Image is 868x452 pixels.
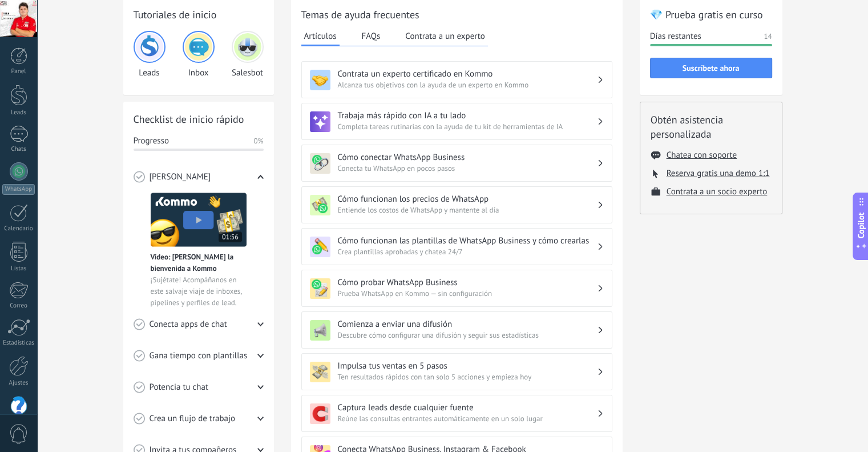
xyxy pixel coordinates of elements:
[2,265,35,273] div: Listas
[2,302,35,310] div: Correo
[150,350,248,362] span: Gana tiempo con plantillas
[150,319,227,330] span: Conecta apps de chat
[183,31,215,78] div: Inbox
[134,135,169,147] span: Progresso
[683,64,740,72] span: Suscríbete ahora
[2,109,35,117] div: Leads
[150,171,211,183] span: [PERSON_NAME]
[338,235,597,246] h3: Cómo funcionan las plantillas de WhatsApp Business y cómo crearlas
[150,382,209,393] span: Potencia tu chat
[2,184,35,195] div: WhatsApp
[338,79,597,91] span: Alcanza tus objetivos con la ayuda de un experto en Kommo
[338,69,597,79] h3: Contrata un experto certificado en Kommo
[855,212,867,238] span: Copilot
[402,27,487,45] button: Contrata a un experto
[650,7,772,22] h2: 💎 Prueba gratis en curso
[2,339,35,347] div: Estadísticas
[667,150,737,161] button: Chatea con soporte
[338,413,597,425] span: Reúne las consultas entrantes automáticamente en un solo lugar
[150,413,236,425] span: Crea un flujo de trabajo
[134,112,264,126] h2: Checklist de inicio rápido
[2,146,35,153] div: Chats
[253,135,263,147] span: 0%
[338,288,597,299] span: Prueba WhatsApp en Kommo — sin configuración
[151,251,247,274] span: Vídeo: [PERSON_NAME] la bienvenida a Kommo
[338,246,597,258] span: Crea plantillas aprobadas y chatea 24/7
[338,163,597,174] span: Conecta tu WhatsApp en pocos pasos
[301,7,612,22] h2: Temas de ayuda frecuentes
[359,27,383,45] button: FAQs
[338,110,597,121] h3: Trabaja más rápido con IA a tu lado
[2,379,35,387] div: Ajustes
[338,194,597,205] h3: Cómo funcionan los precios de WhatsApp
[338,277,597,288] h3: Cómo probar WhatsApp Business
[338,152,597,163] h3: Cómo conectar WhatsApp Business
[2,225,35,233] div: Calendario
[134,31,165,78] div: Leads
[301,27,340,46] button: Artículos
[232,31,264,78] div: Salesbot
[338,371,597,383] span: Ten resultados rápidos con tan solo 5 acciones y empieza hoy
[650,31,701,42] span: Días restantes
[338,319,597,330] h3: Comienza a enviar una difusión
[667,186,768,197] button: Contrata a un socio experto
[764,31,772,42] span: 14
[338,361,597,371] h3: Impulsa tus ventas en 5 pasos
[134,7,264,22] h2: Tutoriales de inicio
[151,193,247,247] img: Meet video
[651,113,772,141] h2: Obtén asistencia personalizada
[667,168,770,179] button: Reserva gratis una demo 1:1
[338,402,597,413] h3: Captura leads desde cualquier fuente
[338,205,597,216] span: Entiende los costos de WhatsApp y mantente al día
[650,58,772,78] button: Suscríbete ahora
[151,274,247,309] span: ¡Sujétate! Acompáñanos en este salvaje viaje de inboxes, pipelines y perfiles de lead.
[2,68,35,75] div: Panel
[338,121,597,133] span: Completa tareas rutinarias con la ayuda de tu kit de herramientas de IA
[338,330,597,341] span: Descubre cómo configurar una difusión y seguir sus estadísticas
